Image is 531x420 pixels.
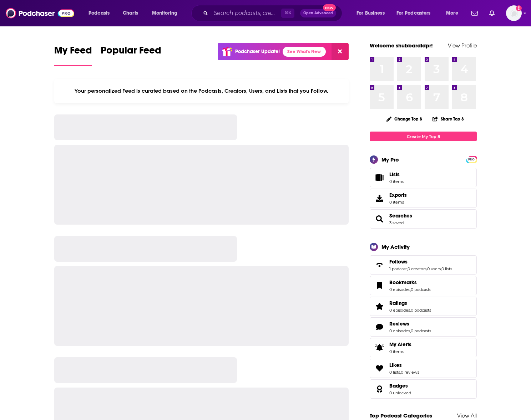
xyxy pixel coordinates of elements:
img: Podchaser - Follow, Share and Rate Podcasts [6,6,74,20]
div: My Activity [381,244,410,250]
a: Searches [389,212,412,219]
a: View Profile [448,42,477,49]
a: My Feed [54,44,92,66]
span: , [410,287,411,292]
p: Podchaser Update! [235,48,280,55]
a: Create My Top 8 [370,132,477,141]
span: PRO [467,157,476,162]
div: Search podcasts, credits, & more... [198,5,349,21]
span: My Alerts [372,343,386,353]
span: For Podcasters [396,8,431,18]
a: 0 users [427,266,441,271]
a: Top Podcast Categories [370,412,432,419]
span: , [407,266,408,271]
button: Open AdvancedNew [300,9,336,17]
a: Badges [372,384,386,394]
a: See What's New [283,47,326,57]
a: Likes [372,363,386,373]
a: 0 podcasts [411,287,431,292]
div: Your personalized Feed is curated based on the Podcasts, Creators, Users, and Lists that you Follow. [54,79,349,103]
a: 0 episodes [389,308,410,313]
span: Reviews [370,317,477,337]
span: 0 items [389,179,404,184]
span: Exports [389,192,407,198]
span: Charts [123,8,138,18]
input: Search podcasts, credits, & more... [211,7,281,19]
a: PRO [467,157,476,162]
span: Likes [370,359,477,378]
a: Bookmarks [372,281,386,291]
a: Reviews [372,322,386,332]
button: open menu [147,7,187,19]
a: Follows [389,258,452,265]
a: Popular Feed [101,44,161,66]
span: , [410,308,411,313]
a: Ratings [389,300,431,306]
button: open menu [392,7,441,19]
a: 1 podcast [389,266,407,271]
a: Show notifications dropdown [486,7,497,19]
button: open menu [441,7,467,19]
a: 0 podcasts [411,328,431,333]
span: Exports [372,193,386,203]
a: 0 lists [389,370,400,375]
button: Share Top 8 [432,112,464,126]
span: Likes [389,362,402,368]
span: Monitoring [152,8,177,18]
span: 0 items [389,200,407,205]
span: Podcasts [88,8,110,18]
a: 0 episodes [389,328,410,333]
span: Lists [372,173,386,183]
span: My Alerts [389,341,411,348]
span: Open Advanced [303,11,333,15]
a: View All [457,412,477,419]
a: 0 reviews [401,370,419,375]
span: Lists [389,171,404,178]
span: My Feed [54,44,92,61]
a: Likes [389,362,419,368]
a: 0 lists [441,266,452,271]
img: User Profile [506,5,522,21]
a: 3 saved [389,220,404,225]
button: Change Top 8 [382,114,426,123]
a: Welcome shubbardidpr! [370,42,433,49]
a: 0 creators [408,266,426,271]
span: Bookmarks [370,276,477,295]
a: Badges [389,383,411,389]
span: New [323,4,336,11]
span: Ratings [370,297,477,316]
a: Charts [118,7,142,19]
span: Bookmarks [389,279,417,286]
button: Show profile menu [506,5,522,21]
span: More [446,8,458,18]
div: My Pro [381,156,399,163]
span: Follows [370,255,477,275]
span: Reviews [389,321,409,327]
span: , [441,266,441,271]
span: , [400,370,401,375]
span: 0 items [389,349,411,354]
a: 0 episodes [389,287,410,292]
span: Popular Feed [101,44,161,61]
span: Logged in as shubbardidpr [506,5,522,21]
span: Badges [389,383,408,389]
a: Bookmarks [389,279,431,286]
span: Lists [389,171,400,178]
a: Searches [372,214,386,224]
a: Follows [372,260,386,270]
span: Searches [370,209,477,229]
span: ⌘ K [281,9,294,18]
a: Ratings [372,301,386,311]
a: Show notifications dropdown [469,7,481,19]
a: 0 unlocked [389,390,411,395]
span: Follows [389,258,408,265]
span: , [426,266,427,271]
button: open menu [352,7,394,19]
svg: Add a profile image [516,5,522,11]
a: Exports [370,189,477,208]
span: , [410,328,411,333]
span: Ratings [389,300,407,306]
